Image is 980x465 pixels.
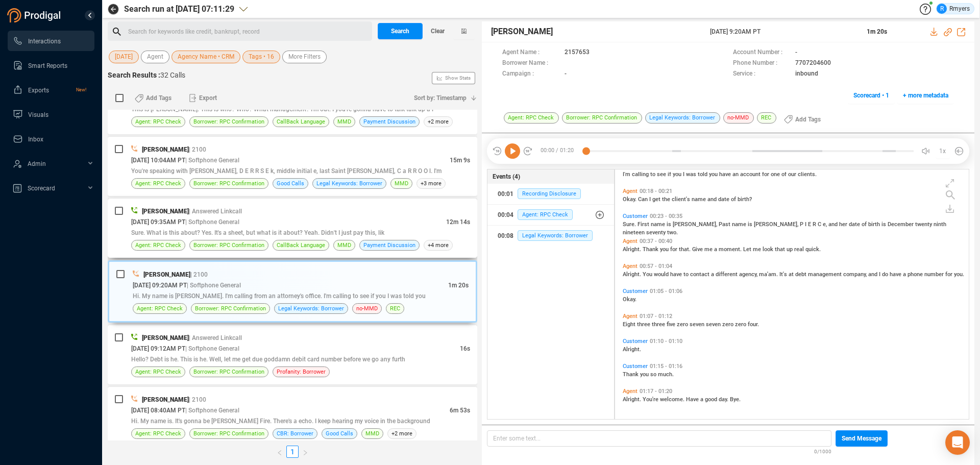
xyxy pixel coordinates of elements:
[8,31,94,51] li: Interactions
[391,23,409,39] span: Search
[673,171,683,178] span: you
[131,418,430,425] span: Hi. My name is. It's gonna be [PERSON_NAME] Fire. There's a echo. I keep hearing my voice in the ...
[423,23,453,39] button: Clear
[645,112,720,124] span: Legal Keywords: Borrower
[754,221,800,228] span: [PERSON_NAME],
[722,321,735,328] span: zero
[686,171,698,178] span: was
[408,90,477,106] button: Sort by: Timestamp
[533,143,586,159] span: 00:00 / 01:20
[623,396,643,403] span: Alright.
[623,213,648,219] span: Customer
[707,196,718,203] span: and
[189,208,242,215] span: | Answered Linkcall
[677,321,690,328] span: zero
[667,229,678,236] span: two.
[28,87,49,94] span: Exports
[565,47,590,58] span: 2157653
[518,230,593,241] span: Legal Keywords: Borrower
[881,221,888,228] span: is
[193,429,264,438] span: Borrower: RPC Confirmation
[193,179,264,188] span: Borrower: RPC Confirmation
[936,144,950,158] button: 1x
[277,179,304,188] span: Good Calls
[868,271,879,278] span: and
[862,221,868,228] span: of
[915,221,934,228] span: twenty
[733,58,790,69] span: Phone Number :
[848,87,895,104] button: Scorecard • 1
[365,429,379,438] span: MMD
[692,196,707,203] span: name
[623,221,638,228] span: Sure.
[137,304,183,313] span: Agent: RPC Check
[690,271,711,278] span: contact
[142,146,189,153] span: [PERSON_NAME]
[13,55,86,76] a: Smart Reports
[189,396,206,403] span: | 2100
[424,116,453,127] span: +2 more
[286,446,299,458] li: 1
[654,271,670,278] span: would
[277,367,326,377] span: Profanity: Borrower
[710,27,854,36] span: [DATE] 9:20AM PT
[908,271,924,278] span: phone
[242,51,280,63] button: Tags • 16
[131,407,185,414] span: [DATE] 08:40AM PT
[748,221,754,228] span: is
[719,171,732,178] span: have
[446,218,470,226] span: 12m 14s
[133,282,187,289] span: [DATE] 09:20AM PT
[487,226,615,246] button: 00:08Legal Keywords: Borrower
[135,117,181,127] span: Agent: RPC Check
[13,80,86,100] a: ExportsNew!
[795,111,821,128] span: Add Tags
[502,69,559,80] span: Campaign :
[652,321,667,328] span: three
[185,407,239,414] span: | Softphone General
[193,367,264,377] span: Borrower: RPC Confirmation
[363,240,415,250] span: Payment Discussion
[108,199,477,258] div: [PERSON_NAME]| Answered Linkcall[DATE] 09:35AM PT| Softphone General12m 14sSure. What is this abo...
[638,238,674,244] span: 00:37 - 00:40
[739,271,759,278] span: agency,
[160,71,185,79] span: 32 Calls
[282,51,327,63] button: More Filters
[771,171,781,178] span: one
[890,271,903,278] span: have
[828,221,839,228] span: and
[779,271,789,278] span: It's
[623,346,641,353] span: Alright.
[714,246,719,253] span: a
[623,313,638,320] span: Agent
[730,396,741,403] span: Bye.
[502,47,559,58] span: Agent Name :
[28,160,46,167] span: Admin
[28,111,48,118] span: Visuals
[903,271,908,278] span: a
[711,271,716,278] span: a
[109,51,139,63] button: [DATE]
[648,213,684,219] span: 00:23 - 00:35
[13,129,86,149] a: Inbox
[623,296,636,303] span: Okay.
[502,58,559,69] span: Borrower Name :
[813,221,818,228] span: R
[638,263,674,270] span: 00:57 - 01:04
[690,321,706,328] span: seven
[187,282,241,289] span: | Softphone General
[735,321,748,328] span: zero
[178,51,234,63] span: Agency Name • CRM
[794,246,805,253] span: real
[795,58,831,69] span: 7707204600
[287,446,298,457] a: 1
[667,221,673,228] span: is
[650,171,657,178] span: to
[945,430,970,455] div: Open Intercom Messenger
[662,196,672,203] span: the
[131,167,442,175] span: You're speaking with [PERSON_NAME], D E R R S E k, middle initial e, last Saint [PERSON_NAME], C ...
[842,430,881,447] span: Send Message
[623,363,648,370] span: Customer
[147,51,163,63] span: Agent
[683,171,686,178] span: I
